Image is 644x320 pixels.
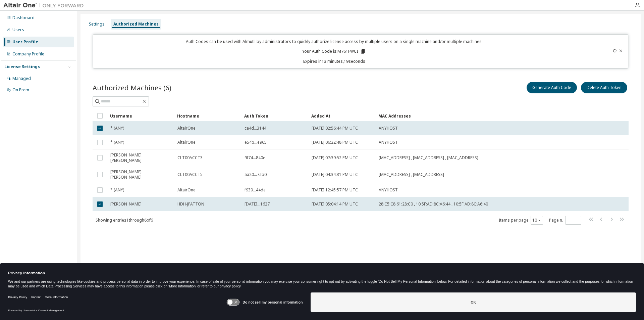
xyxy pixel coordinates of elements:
div: Auth Token [244,110,306,121]
span: Authorized Machines (6) [93,83,171,92]
span: 28:C5:C8:61:28:C0 , 10:5F:AD:8C:A6:44 , 10:5F:AD:8C:A6:40 [379,201,488,207]
span: [DATE] 05:04:14 PM UTC [312,201,358,207]
div: Settings [89,21,105,27]
span: [DATE] 04:34:31 PM UTC [312,172,358,177]
div: MAC Addresses [378,110,558,121]
span: * (ANY) [110,140,124,145]
span: [PERSON_NAME].[PERSON_NAME] [110,152,171,163]
div: Added At [311,110,373,121]
span: AltairOne [177,140,196,145]
span: [PERSON_NAME] [110,201,142,207]
div: User Profile [12,39,38,45]
span: Showing entries 1 through 6 of 6 [96,217,153,223]
span: [DATE] 12:45:57 PM UTC [312,187,358,193]
div: Authorized Machines [113,21,159,27]
span: e54b...e965 [245,140,267,145]
p: Expires in 13 minutes, 19 seconds [97,58,572,64]
button: Delete Auth Token [581,82,627,93]
div: Username [110,110,172,121]
span: Page n. [549,216,581,225]
div: Users [12,27,24,33]
span: ANYHOST [379,187,398,193]
div: License Settings [4,64,40,70]
div: Company Profile [12,51,44,57]
p: Your Auth Code is: M761FWCI [302,48,366,54]
div: Dashboard [12,15,35,20]
span: CLT00ACCT3 [177,155,203,161]
span: ANYHOST [379,140,398,145]
span: [PERSON_NAME].[PERSON_NAME] [110,169,171,180]
button: Generate Auth Code [527,82,577,93]
span: ca4d...3144 [245,126,266,131]
span: AltairOne [177,126,196,131]
span: HDH-JPATTON [177,201,204,207]
span: aa20...7ab0 [245,172,267,177]
div: Managed [12,76,31,81]
span: AltairOne [177,187,196,193]
span: [DATE] 06:22:48 PM UTC [312,140,358,145]
span: CLT00ACCT5 [177,172,203,177]
img: Altair One [3,2,87,9]
div: Hostname [177,110,239,121]
span: [DATE]...1627 [245,201,270,207]
span: 9f74...840e [245,155,265,161]
p: Auth Codes can be used with Almutil by administrators to quickly authorize license access by mult... [97,39,572,44]
span: f939...44da [245,187,266,193]
button: 10 [532,218,541,223]
div: On Prem [12,87,29,93]
span: [DATE] 02:56:44 PM UTC [312,126,358,131]
span: [MAC_ADDRESS] , [MAC_ADDRESS] , [MAC_ADDRESS] [379,155,478,161]
span: Items per page [499,216,543,225]
span: [DATE] 07:39:52 PM UTC [312,155,358,161]
span: ANYHOST [379,126,398,131]
span: [MAC_ADDRESS] , [MAC_ADDRESS] [379,172,444,177]
span: * (ANY) [110,126,124,131]
span: * (ANY) [110,187,124,193]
